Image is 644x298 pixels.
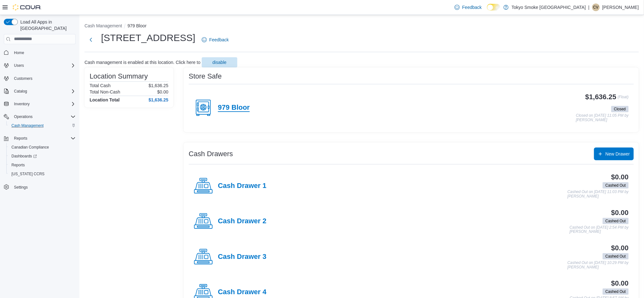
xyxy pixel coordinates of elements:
input: Dark Mode [487,4,500,10]
button: Reports [1,134,78,143]
img: Cova [13,4,41,10]
button: Users [11,62,26,69]
span: Cashed Out [603,288,629,295]
nav: Complex example [4,45,76,208]
p: | [588,3,590,11]
h3: $0.00 [611,244,629,252]
button: Operations [11,113,35,121]
h4: Cash Drawer 4 [218,288,267,296]
span: New Drawer [606,151,630,157]
span: Cashed Out [603,253,629,260]
span: Reports [11,163,25,168]
h6: Total Non-Cash [90,89,120,94]
h3: $0.00 [611,280,629,287]
h6: Total Cash [90,83,111,88]
span: Catalog [11,87,76,95]
p: Cash management is enabled at this location. Click here to [85,60,200,65]
span: Cashed Out [606,253,626,259]
span: Users [11,62,76,69]
h3: Location Summary [90,73,148,80]
span: Settings [11,183,76,191]
button: Users [1,61,78,70]
button: Settings [1,182,78,191]
button: Cash Management [85,23,122,28]
p: $0.00 [157,89,168,94]
span: Cashed Out [606,289,626,295]
button: Reports [6,161,78,170]
span: Inventory [14,101,30,107]
span: Customers [11,74,76,82]
span: Dashboards [11,154,37,159]
button: Next [85,33,97,46]
a: Customers [11,75,35,82]
span: Users [14,63,24,68]
span: Cashed Out [603,218,629,224]
h3: $0.00 [611,173,629,181]
span: Cashed Out [606,218,626,224]
span: Feedback [209,37,229,43]
p: [PERSON_NAME] [602,3,639,11]
button: Inventory [11,100,32,108]
span: Cash Management [11,123,44,128]
p: (Float) [618,93,629,105]
span: Reports [11,135,76,142]
a: [US_STATE] CCRS [9,170,47,178]
nav: An example of EuiBreadcrumbs [85,23,639,30]
span: Cash Management [9,122,76,129]
span: Catalog [14,89,27,94]
p: Closed on [DATE] 11:05 PM by [PERSON_NAME] [576,114,629,122]
a: Cash Management [9,122,46,129]
span: Washington CCRS [9,170,76,178]
button: Cash Management [6,121,78,130]
button: Canadian Compliance [6,143,78,152]
button: Inventory [1,100,78,108]
span: Canadian Compliance [11,145,49,150]
span: Settings [14,185,28,190]
p: Cashed Out on [DATE] 11:03 PM by [PERSON_NAME] [567,190,629,198]
span: Closed [614,106,626,112]
div: Chris Valenzuela [592,3,600,11]
h4: Location Total [90,97,120,102]
span: Reports [14,136,27,141]
h4: 979 Bloor [218,104,250,112]
h3: Cash Drawers [189,150,233,158]
button: Catalog [11,87,30,95]
span: Feedback [462,4,482,10]
span: Customers [14,76,32,81]
h3: $1,636.25 [586,93,617,101]
button: 979 Bloor [127,23,146,28]
span: Home [11,49,76,57]
button: Customers [1,74,78,83]
h1: [STREET_ADDRESS] [101,31,195,44]
h3: Store Safe [189,73,222,80]
button: New Drawer [594,148,634,160]
h4: $1,636.25 [149,97,168,102]
span: CV [593,3,599,11]
span: Canadian Compliance [9,143,76,151]
a: Feedback [452,1,484,14]
span: [US_STATE] CCRS [11,171,44,177]
button: Catalog [1,87,78,96]
p: Tokyo Smoke [GEOGRAPHIC_DATA] [512,3,586,11]
a: Dashboards [6,152,78,161]
a: Dashboards [9,152,39,160]
h4: Cash Drawer 3 [218,253,267,261]
span: Inventory [11,100,76,108]
p: Cashed Out on [DATE] 2:54 PM by [PERSON_NAME] [570,225,629,234]
a: Settings [11,184,30,191]
button: [US_STATE] CCRS [6,170,78,178]
span: Dashboards [9,152,76,160]
span: Operations [14,114,33,119]
a: Canadian Compliance [9,143,51,151]
button: Reports [11,135,30,142]
button: Operations [1,112,78,121]
span: Cashed Out [603,182,629,189]
button: Home [1,48,78,57]
span: Closed [611,106,629,112]
h4: Cash Drawer 1 [218,182,267,190]
p: $1,636.25 [149,83,168,88]
a: Home [11,49,27,57]
a: Reports [9,161,27,169]
h3: $0.00 [611,209,629,217]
